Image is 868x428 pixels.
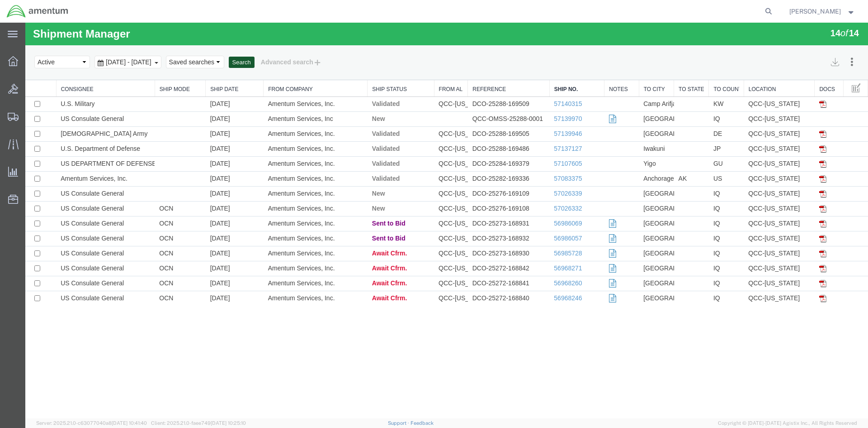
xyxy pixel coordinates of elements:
[238,254,342,269] td: Amentum Services, Inc.
[238,179,342,194] td: Amentum Services, Inc.
[409,119,443,134] td: QCC-[US_STATE]
[688,63,713,71] a: To Country
[78,36,128,43] span: Sep 15th 2025 - Oct 15th 2025
[718,194,789,209] td: QCC-[US_STATE]
[180,254,238,269] td: [DATE]
[180,58,238,74] th: Ship Date
[238,224,342,239] td: Amentum Services, Inc.
[31,209,129,224] td: US Consulate General
[347,137,374,144] span: Validated
[443,74,524,89] td: DCO-25288-169509
[613,58,648,74] th: To City
[31,89,129,104] td: US Consulate General
[180,104,238,119] td: [DATE]
[447,63,519,71] a: Reference
[528,152,557,159] a: 57083375
[684,269,718,284] td: IQ
[789,6,856,17] button: [PERSON_NAME]
[794,138,801,145] img: pdf.gif
[31,149,129,164] td: Amentum Services, Inc.
[613,179,648,194] td: [GEOGRAPHIC_DATA]
[129,179,180,194] td: OCN
[347,63,404,71] a: Ship Status
[180,149,238,164] td: [DATE]
[180,179,238,194] td: [DATE]
[31,269,129,284] td: US Consulate General
[443,194,524,209] td: DCO-25273-168931
[718,419,857,427] span: Copyright © [DATE]-[DATE] Agistix Inc., All Rights Reserved
[524,58,579,74] th: Ship No.
[238,239,342,254] td: Amentum Services, Inc.
[443,239,524,254] td: DCO-25272-168842
[443,104,524,119] td: DCO-25288-169505
[718,209,789,224] td: QCC-[US_STATE]
[238,134,342,149] td: Amentum Services, Inc.
[684,74,718,89] td: KW
[443,254,524,269] td: DCO-25272-168841
[794,212,801,220] img: pdf.gif
[409,179,443,194] td: QCC-[US_STATE]
[528,182,557,189] a: 57026332
[409,224,443,239] td: QCC-[US_STATE]
[388,420,410,426] a: Support
[528,167,557,174] a: 57026339
[613,104,648,119] td: [GEOGRAPHIC_DATA]
[129,224,180,239] td: OCN
[528,77,557,85] a: 57140315
[347,167,360,174] span: New
[409,164,443,179] td: QCC-[US_STATE]
[180,164,238,179] td: [DATE]
[718,58,789,74] th: Location
[684,119,718,134] td: JP
[794,197,801,205] img: pdf.gif
[794,123,801,130] img: pdf.gif
[528,242,557,249] a: 56968271
[613,164,648,179] td: [GEOGRAPHIC_DATA]
[347,197,380,204] span: Sent to Bid
[347,92,360,100] span: New
[31,58,129,74] th: Consignee
[613,74,648,89] td: Camp Arifjan
[649,149,684,164] td: AK
[180,224,238,239] td: [DATE]
[409,269,443,284] td: QCC-[US_STATE]
[443,269,524,284] td: DCO-25272-168840
[185,63,233,71] a: Ship Date
[794,272,801,279] img: pdf.gif
[25,23,868,418] iframe: FS Legacy Container
[613,194,648,209] td: [GEOGRAPHIC_DATA]
[528,107,557,115] a: 57139946
[684,224,718,239] td: IQ
[31,194,129,209] td: US Consulate General
[409,58,443,74] th: From Alias
[211,420,246,426] span: [DATE] 10:25:10
[443,164,524,179] td: DCO-25276-169109
[180,209,238,224] td: [DATE]
[718,269,789,284] td: QCC-[US_STATE]
[794,227,801,235] img: pdf.gif
[31,164,129,179] td: US Consulate General
[718,239,789,254] td: QCC-[US_STATE]
[684,104,718,119] td: DE
[684,58,718,74] th: To Country
[584,63,609,71] a: Notes
[794,242,801,250] img: pdf.gif
[180,239,238,254] td: [DATE]
[528,257,557,264] a: 56968260
[180,194,238,209] td: [DATE]
[684,89,718,104] td: IQ
[409,149,443,164] td: QCC-[US_STATE]
[718,134,789,149] td: QCC-[US_STATE]
[238,269,342,284] td: Amentum Services, Inc.
[410,420,434,426] a: Feedback
[613,254,648,269] td: [GEOGRAPHIC_DATA]
[180,74,238,89] td: [DATE]
[238,149,342,164] td: Amentum Services, Inc.
[684,239,718,254] td: IQ
[613,119,648,134] td: Iwakuni
[129,58,180,74] th: Ship Mode
[684,209,718,224] td: IQ
[684,254,718,269] td: IQ
[684,179,718,194] td: IQ
[238,194,342,209] td: Amentum Services, Inc.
